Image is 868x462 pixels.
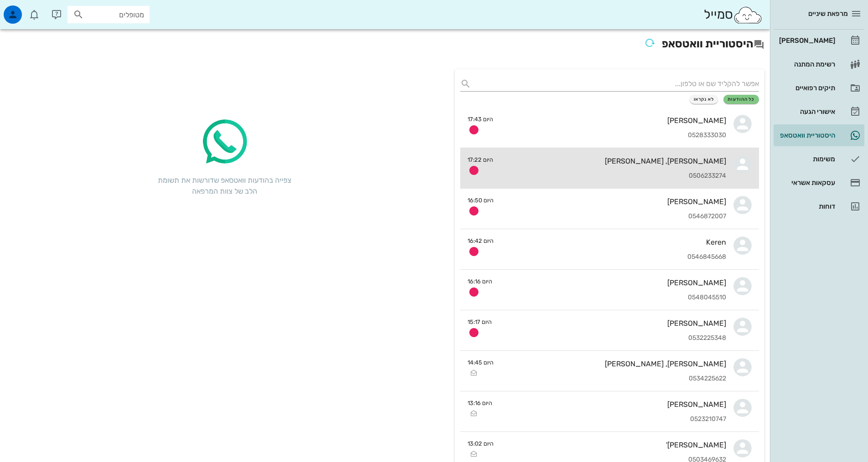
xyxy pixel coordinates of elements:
div: דוחות [777,203,835,210]
a: תיקים רפואיים [774,77,864,99]
div: [PERSON_NAME], [PERSON_NAME] [501,359,726,368]
div: [PERSON_NAME] [501,197,726,206]
h2: היסטוריית וואטסאפ [5,35,764,55]
div: 0506233274 [500,172,726,180]
span: תג [27,7,32,13]
span: לא נקראו [694,97,714,102]
div: 0528333030 [500,132,726,139]
a: תגהיסטוריית וואטסאפ [774,124,864,146]
small: היום 17:22 [468,155,493,164]
a: עסקאות אשראי [774,172,864,194]
div: 0546845668 [501,253,726,261]
small: היום 13:16 [468,399,492,407]
a: משימות [774,148,864,170]
div: עסקאות אשראי [777,179,835,186]
div: תיקים רפואיים [777,84,835,92]
div: [PERSON_NAME]' [501,441,726,449]
a: [PERSON_NAME] [774,30,864,51]
div: אישורי הגעה [777,108,835,115]
div: משימות [777,155,835,163]
span: כל ההודעות [728,97,755,102]
img: SmileCloud logo [733,6,763,24]
img: whatsapp-icon.2ee8d5f3.png [197,115,252,169]
div: 0523210747 [499,416,726,423]
div: רשימת המתנה [777,61,835,68]
small: היום 17:43 [468,115,493,123]
div: צפייה בהודעות וואטסאפ שדורשות את תשומת הלב של צוות המרפאה [156,175,293,197]
input: אפשר להקליד שם או טלפון... [475,77,759,91]
div: [PERSON_NAME] [500,116,726,125]
div: 0532225348 [499,334,726,342]
div: היסטוריית וואטסאפ [777,132,835,139]
a: רשימת המתנה [774,53,864,75]
small: היום 16:42 [468,236,494,245]
div: 0548045510 [499,294,726,302]
a: דוחות [774,195,864,217]
div: [PERSON_NAME] [499,278,726,287]
div: סמייל [704,5,763,25]
small: היום 16:50 [468,196,494,205]
div: [PERSON_NAME], [PERSON_NAME] [500,157,726,165]
div: 0534225622 [501,375,726,383]
button: כל ההודעות [723,95,759,104]
small: היום 15:17 [468,318,492,326]
span: מרפאת שיניים [808,10,848,18]
div: Keren [501,238,726,246]
div: 0546872007 [501,213,726,221]
div: [PERSON_NAME] [499,400,726,409]
small: היום 14:45 [468,358,494,367]
small: היום 16:16 [468,277,492,286]
div: [PERSON_NAME] [499,319,726,328]
button: לא נקראו [690,95,718,104]
div: [PERSON_NAME] [777,37,835,44]
small: היום 13:02 [468,439,494,448]
a: אישורי הגעה [774,101,864,123]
